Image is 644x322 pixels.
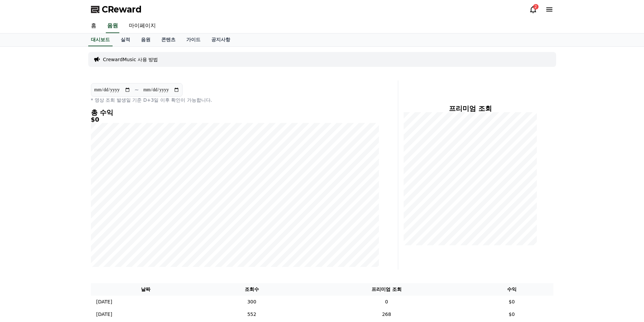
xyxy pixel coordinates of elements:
[91,97,379,103] p: * 영상 조회 발생일 기준 D+3일 이후 확인이 가능합니다.
[91,283,201,296] th: 날짜
[303,283,470,296] th: 프리미엄 조회
[533,4,539,9] div: 2
[200,308,303,321] td: 552
[86,19,102,33] a: 홈
[102,4,142,15] span: CReward
[470,308,553,321] td: $0
[303,308,470,321] td: 268
[470,296,553,308] td: $0
[181,33,206,46] a: 가이드
[96,298,112,305] p: [DATE]
[200,283,303,296] th: 조회수
[88,33,113,46] a: 대시보드
[91,116,379,123] h5: $0
[106,19,119,33] a: 음원
[156,33,181,46] a: 콘텐츠
[135,86,139,94] p: ~
[136,33,156,46] a: 음원
[303,296,470,308] td: 0
[103,56,158,63] a: CrewardMusic 사용 방법
[91,109,379,116] h4: 총 수익
[96,311,112,318] p: [DATE]
[529,5,537,14] a: 2
[123,19,161,33] a: 마이페이지
[470,283,553,296] th: 수익
[206,33,236,46] a: 공지사항
[91,4,142,15] a: CReward
[115,33,136,46] a: 실적
[200,296,303,308] td: 300
[404,105,537,112] h4: 프리미엄 조회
